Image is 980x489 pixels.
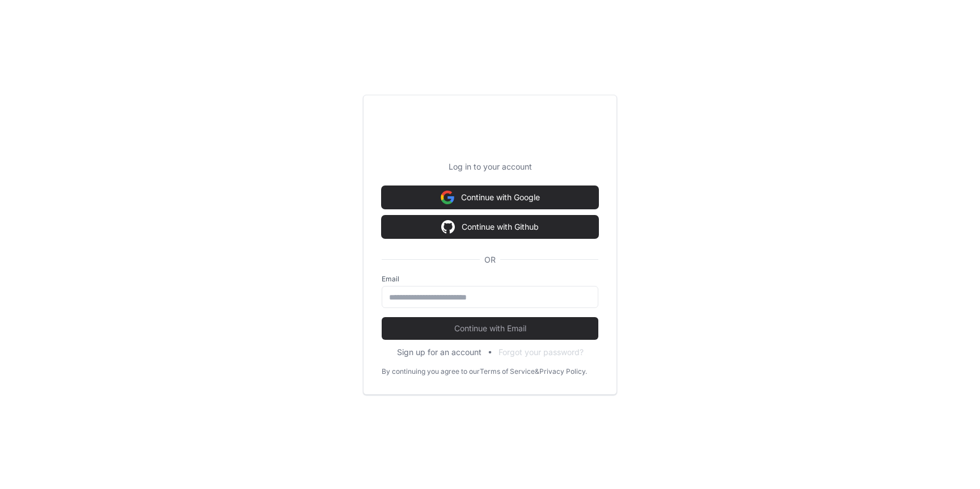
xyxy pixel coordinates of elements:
a: Privacy Policy. [539,367,587,376]
label: Email [382,275,598,284]
div: & [535,367,539,376]
img: Sign in with google [441,216,455,238]
button: Continue with Email [382,317,598,340]
span: OR [480,254,500,265]
button: Sign up for an account [397,347,481,358]
button: Continue with Google [382,186,598,209]
div: By continuing you agree to our [382,367,480,376]
span: Continue with Email [382,323,598,334]
a: Terms of Service [480,367,535,376]
button: Forgot your password? [499,347,584,358]
button: Continue with Github [382,216,598,238]
img: Sign in with google [441,186,454,209]
p: Log in to your account [382,161,598,172]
